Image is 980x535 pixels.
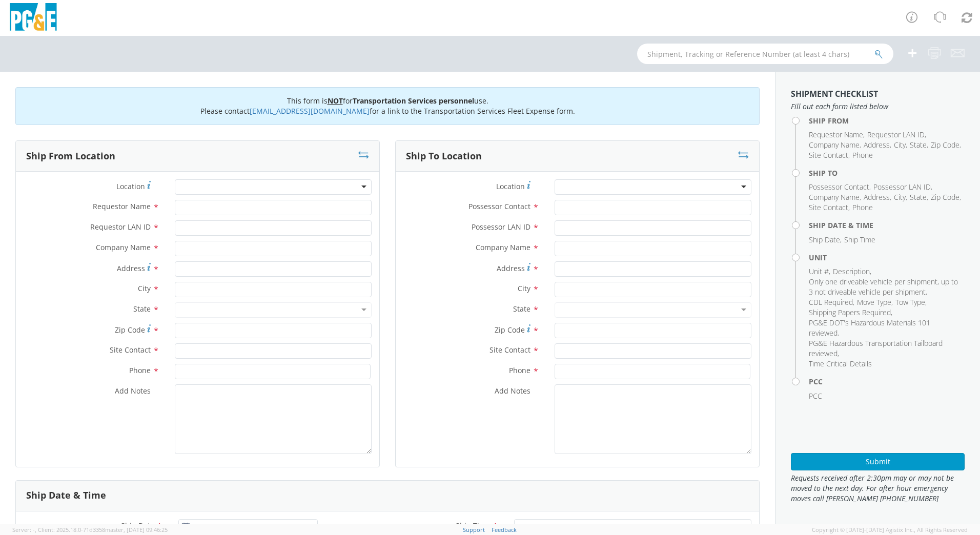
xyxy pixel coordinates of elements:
h3: Ship To Location [406,151,482,161]
span: Site Contact [809,150,848,160]
span: Requestor Name [93,201,151,211]
b: Transportation Services personnel [353,96,474,106]
li: , [894,192,907,202]
div: This form is for use. Please contact for a link to the Transportation Services Fleet Expense form. [15,87,760,125]
span: Fill out each form listed below [791,101,965,112]
span: Company Name [809,192,860,202]
span: Shipping Papers Required [809,307,891,317]
span: Possessor LAN ID [472,222,530,232]
li: , [833,266,871,277]
h4: PCC [809,378,965,385]
li: , [809,297,854,307]
li: , [809,130,865,140]
li: , [910,192,928,202]
span: Server: - [12,526,36,533]
li: , [809,202,850,213]
span: Company Name [809,140,860,150]
span: Ship Date [121,521,154,530]
span: Address [864,192,890,202]
span: Possessor LAN ID [873,182,931,192]
h4: Ship From [809,117,965,125]
span: Zip Code [931,192,959,202]
span: , [35,526,36,533]
a: Support [463,526,485,533]
span: Unit # [809,266,829,276]
span: Description [833,266,870,276]
span: Tow Type [895,297,925,307]
span: State [910,140,927,150]
span: Address [864,140,890,150]
span: Phone [852,202,873,212]
span: Address [117,263,145,273]
span: City [518,283,530,293]
span: Requestor LAN ID [90,222,151,232]
li: , [867,130,926,140]
li: , [873,182,932,192]
button: Submit [791,453,965,470]
span: Possessor Contact [468,201,530,211]
span: State [133,304,151,314]
span: Add Notes [495,386,530,396]
li: , [864,192,891,202]
li: , [809,277,962,297]
span: Zip Code [931,140,959,150]
span: Add Notes [115,386,151,396]
span: Location [496,181,525,191]
h4: Ship Date & Time [809,221,965,229]
strong: Shipment Checklist [791,88,878,99]
h4: Ship To [809,169,965,177]
span: master, [DATE] 09:46:25 [105,526,168,533]
span: PCC [809,391,822,401]
a: Feedback [492,526,517,533]
li: , [809,235,842,245]
span: Copyright © [DATE]-[DATE] Agistix Inc., All Rights Reserved [812,526,968,534]
h3: Ship Date & Time [26,490,106,501]
li: , [931,140,961,150]
span: Site Contact [110,345,151,355]
input: Shipment, Tracking or Reference Number (at least 4 chars) [637,44,893,64]
span: City [894,192,906,202]
span: Zip Code [495,325,525,335]
u: NOT [328,96,343,106]
span: Address [497,263,525,273]
span: CDL Required [809,297,853,307]
a: [EMAIL_ADDRESS][DOMAIN_NAME] [250,106,370,116]
span: State [910,192,927,202]
span: Only one driveable vehicle per shipment, up to 3 not driveable vehicle per shipment [809,277,958,297]
span: Phone [509,365,530,375]
li: , [894,140,907,150]
span: Ship Date [809,235,840,244]
li: , [809,318,962,338]
span: City [894,140,906,150]
li: , [864,140,891,150]
h4: Unit [809,254,965,261]
li: , [809,307,892,318]
span: PG&E Hazardous Transportation Tailboard reviewed [809,338,943,358]
span: Zip Code [115,325,145,335]
span: Client: 2025.18.0-71d3358 [38,526,168,533]
span: Site Contact [489,345,530,355]
span: Ship Time [844,235,875,244]
span: Move Type [857,297,891,307]
span: Phone [129,365,151,375]
img: pge-logo-06675f144f4cfa6a6814.png [8,3,59,33]
li: , [931,192,961,202]
span: Possessor Contact [809,182,869,192]
span: Time Critical Details [809,359,872,368]
span: PG&E DOT's Hazardous Materials 101 reviewed [809,318,930,338]
li: , [895,297,927,307]
span: Requestor Name [809,130,863,139]
span: Ship Time [456,521,490,530]
span: Company Name [96,242,151,252]
li: , [910,140,928,150]
li: , [809,192,861,202]
span: Requests received after 2:30pm may or may not be moved to the next day. For after hour emergency ... [791,473,965,504]
li: , [809,338,962,359]
span: Site Contact [809,202,848,212]
h3: Ship From Location [26,151,115,161]
li: , [809,266,830,277]
span: State [513,304,530,314]
li: , [809,182,871,192]
li: , [809,150,850,160]
span: City [138,283,151,293]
